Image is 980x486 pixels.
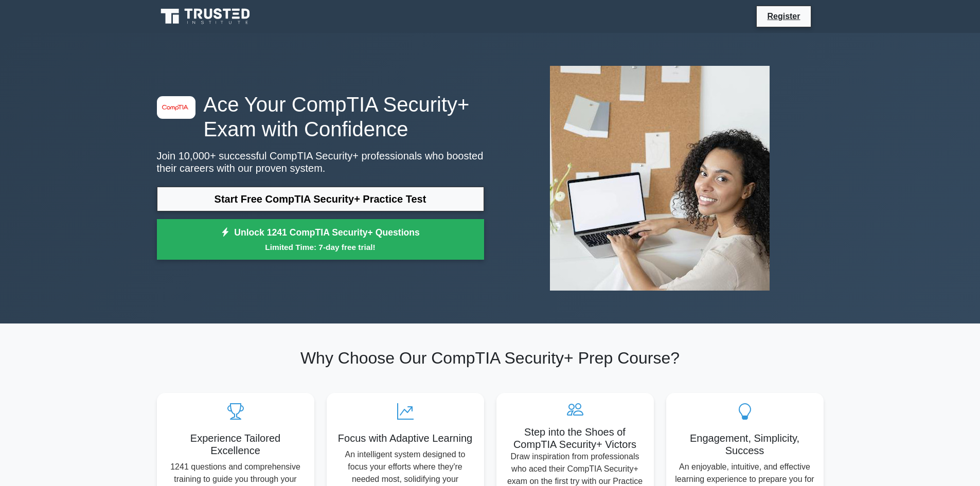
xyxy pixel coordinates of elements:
[761,10,806,23] a: Register
[157,92,484,141] h1: Ace Your CompTIA Security+ Exam with Confidence
[505,426,646,451] h5: Step into the Shoes of CompTIA Security+ Victors
[157,219,484,260] a: Unlock 1241 CompTIA Security+ QuestionsLimited Time: 7-day free trial!
[674,432,815,457] h5: Engagement, Simplicity, Success
[170,241,471,253] small: Limited Time: 7-day free trial!
[157,187,484,211] a: Start Free CompTIA Security+ Practice Test
[335,432,476,444] h5: Focus with Adaptive Learning
[157,348,824,368] h2: Why Choose Our CompTIA Security+ Prep Course?
[165,432,306,457] h5: Experience Tailored Excellence
[157,150,484,174] p: Join 10,000+ successful CompTIA Security+ professionals who boosted their careers with our proven...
